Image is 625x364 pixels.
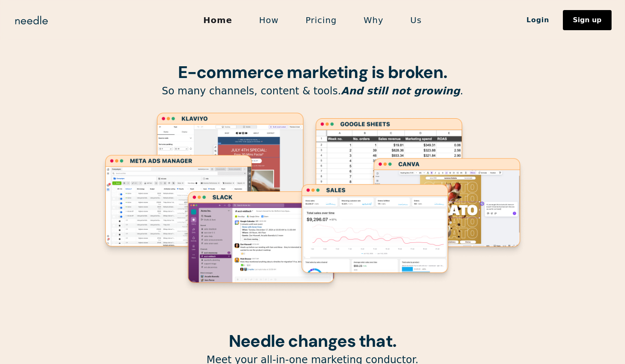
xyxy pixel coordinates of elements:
a: Home [190,11,246,29]
p: So many channels, content & tools. . [99,85,527,98]
a: Login [513,13,563,27]
div: Sign up [573,17,601,23]
a: Us [397,11,435,29]
a: How [246,11,292,29]
a: Pricing [292,11,350,29]
em: And still not growing [341,85,460,97]
strong: Needle changes that. [229,330,396,352]
a: Sign up [563,10,612,30]
a: Why [350,11,397,29]
strong: E-commerce marketing is broken. [178,61,447,83]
